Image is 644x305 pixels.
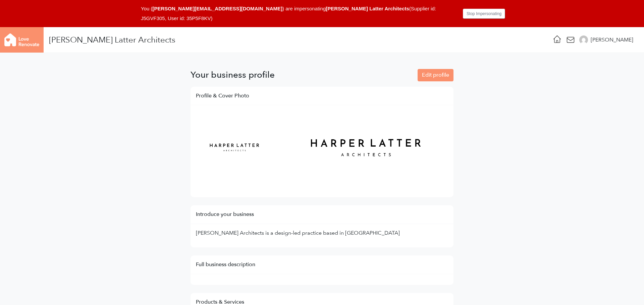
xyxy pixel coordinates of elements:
button: Stop Impersonating [463,9,505,19]
h3: Your business profile [191,71,275,79]
span: [PERSON_NAME][EMAIL_ADDRESS][DOMAIN_NAME] [152,6,282,11]
p: [PERSON_NAME] Architects is a design-led practice based in [GEOGRAPHIC_DATA] [196,229,448,237]
a: Edit profile [418,69,453,81]
span: [PERSON_NAME] Latter Architects [326,6,409,11]
h5: Profile & Cover Photo [196,92,448,99]
div: [PERSON_NAME] [591,36,633,44]
div: [PERSON_NAME] Latter Architects [49,37,175,43]
div: You ( ) are impersonating (Supplier id: J5GVF305, User id: 35P5F8KV) [141,4,458,23]
h5: Introduce your business [196,211,448,218]
img: 550816f479eae71983e0b3be1a4109f0.png [198,110,271,184]
img: a4fd9b9d0126e2b0a27d646b3dd3bde0.png [283,110,448,184]
h5: Full business description [196,261,448,268]
img: 2ec450a7b5288db417fd83d27cc6bf2d.png [579,35,588,44]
